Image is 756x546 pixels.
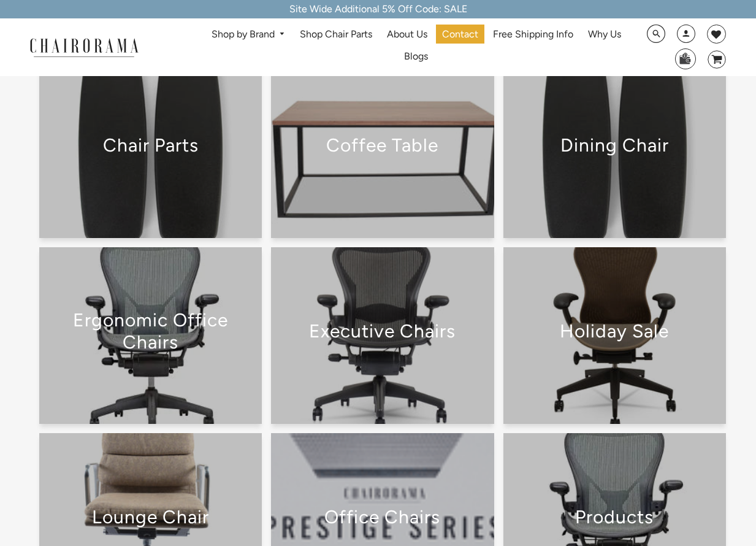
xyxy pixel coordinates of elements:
img: WhatsApp_Image_2024-07-12_at_16.23.01.webp [676,49,695,67]
h2: Products [525,506,704,528]
a: Shop by Brand [205,25,292,44]
a: Free Shipping Info [487,25,579,44]
a: Why Us [582,25,627,44]
a: Dining Chair [503,61,726,238]
a: Coffee Table [271,61,494,238]
a: About Us [381,25,433,44]
a: Blogs [398,47,434,66]
a: Contact [436,25,484,44]
span: Free Shipping Info [493,28,573,41]
span: Why Us [588,28,621,41]
a: Holiday Sale [503,247,726,424]
nav: DesktopNavigation [197,25,635,70]
h2: Dining Chair [525,134,704,156]
h2: Lounge Chair [61,506,240,528]
img: chairorama [23,36,145,58]
h2: Coffee Table [292,134,472,156]
span: About Us [387,28,427,41]
span: Contact [442,28,478,41]
span: Blogs [404,50,428,63]
span: Shop Chair Parts [300,28,372,41]
h2: Office Chairs [292,506,472,528]
a: Ergonomic Office Chairs [39,247,262,424]
h2: Chair Parts [61,134,240,156]
a: Chair Parts [39,61,262,238]
a: Executive Chairs [271,247,494,424]
h2: Holiday Sale [525,320,704,342]
a: Shop Chair Parts [294,25,378,44]
h2: Executive Chairs [292,320,472,342]
h2: Ergonomic Office Chairs [61,309,240,353]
